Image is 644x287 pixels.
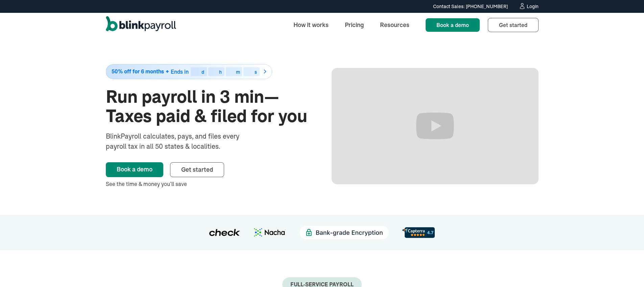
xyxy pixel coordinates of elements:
div: See the time & money you’ll save [106,180,313,188]
a: Book a demo [426,18,480,32]
div: s [255,70,257,74]
a: Pricing [339,18,369,32]
span: Ends in [171,68,189,75]
div: BlinkPayroll calculates, pays, and files every payroll tax in all 50 states & localities. [106,131,257,151]
span: Get started [499,22,527,28]
a: Login [519,3,539,10]
h1: Run payroll in 3 min—Taxes paid & filed for you [106,87,313,126]
a: Book a demo [106,162,163,177]
div: d [201,70,204,74]
div: Contact Sales: [PHONE_NUMBER] [433,3,508,10]
a: Resources [375,18,415,32]
a: Get started [488,18,539,32]
span: Get started [181,166,213,173]
div: m [236,70,240,74]
a: 50% off for 6 monthsEnds indhms [106,64,313,79]
a: Get started [170,162,224,177]
span: 50% off for 6 months [112,69,164,74]
iframe: Run Payroll in 3 min with BlinkPayroll [332,68,539,184]
span: Book a demo [436,22,469,28]
div: Login [527,4,539,9]
img: d56c0860-961d-46a8-819e-eda1494028f8.svg [402,227,435,238]
a: home [106,16,176,34]
a: How it works [288,18,334,32]
div: h [219,70,222,74]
